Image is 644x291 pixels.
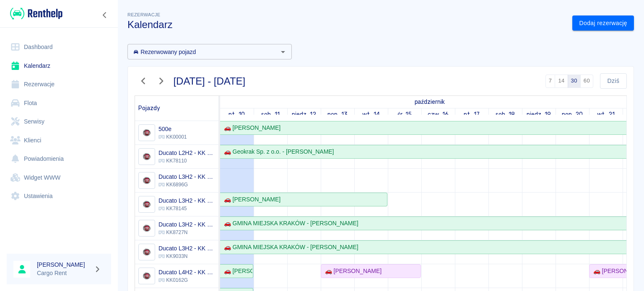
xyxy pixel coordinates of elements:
[140,269,153,283] img: Image
[7,38,111,57] a: Dashboard
[7,149,111,168] a: Powiadomienia
[158,173,215,181] h6: Ducato L3H2 - KK 6896G zastępcze
[130,46,275,57] input: Wyszukaj i wybierz pojazdy...
[127,12,160,17] span: Rezerwacje
[462,108,482,121] a: 17 października 2025
[140,198,153,211] img: Image
[127,19,566,31] h3: Kalendarz
[10,7,62,21] img: Renthelp logo
[158,196,215,205] h6: Ducato L3H2 - KK 78145
[560,108,585,121] a: 20 października 2025
[140,150,153,164] img: Image
[7,187,111,206] a: Ustawienia
[221,267,252,276] div: 🚗 [PERSON_NAME]
[7,112,111,131] a: Serwisy
[395,108,414,121] a: 15 października 2025
[158,149,215,157] h6: Ducato L2H2 - KK 78110
[600,73,627,89] button: Dziś
[322,267,382,276] div: 🚗 [PERSON_NAME]
[325,108,350,121] a: 13 października 2025
[138,105,160,112] span: Pojazdy
[99,10,111,21] button: Zwiń nawigację
[174,75,246,87] h3: [DATE] - [DATE]
[259,108,282,121] a: 11 października 2025
[426,108,451,121] a: 16 października 2025
[7,75,111,94] a: Rezerwacje
[37,260,91,269] h6: [PERSON_NAME]
[226,108,247,121] a: 10 października 2025
[158,133,187,141] p: KK00001
[290,108,319,121] a: 12 października 2025
[221,219,358,228] div: 🚗 GMINA MIEJSKA KRAKÓW - [PERSON_NAME]
[158,244,215,252] h6: Ducato L3H2 - KK 9033N
[555,75,568,88] button: 14 dni
[7,131,111,150] a: Klienci
[221,195,280,204] div: 🚗 [PERSON_NAME]
[37,269,91,278] p: Cargo Rent
[140,245,153,259] img: Image
[140,126,153,140] img: Image
[7,94,111,113] a: Flota
[493,108,517,121] a: 18 października 2025
[140,174,153,188] img: Image
[360,108,382,121] a: 14 października 2025
[595,108,617,121] a: 21 października 2025
[7,7,62,21] a: Renthelp logo
[140,221,153,235] img: Image
[221,147,334,156] div: 🚗 Geokrak Sp. z o.o. - [PERSON_NAME]
[158,125,187,133] h6: 500e
[158,220,215,229] h6: Ducato L3H2 - KK 8727N
[580,75,593,88] button: 60 dni
[413,96,447,108] a: 10 października 2025
[568,75,581,88] button: 30 dni
[221,124,280,132] div: 🚗 [PERSON_NAME]
[158,181,215,188] p: KK6896G
[277,46,289,58] button: Otwórz
[7,168,111,187] a: Widget WWW
[158,276,215,284] p: KK0162G
[158,157,215,165] p: KK78110
[221,243,358,252] div: 🚗 GMINA MIEJSKA KRAKÓW - [PERSON_NAME]
[572,15,634,31] a: Dodaj rezerwację
[525,108,553,121] a: 19 października 2025
[7,57,111,75] a: Kalendarz
[158,205,215,212] p: KK78145
[545,75,556,88] button: 7 dni
[158,268,215,276] h6: Ducato L4H2 - KK 0162G
[158,229,215,236] p: KK8727N
[158,252,215,260] p: KK9033N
